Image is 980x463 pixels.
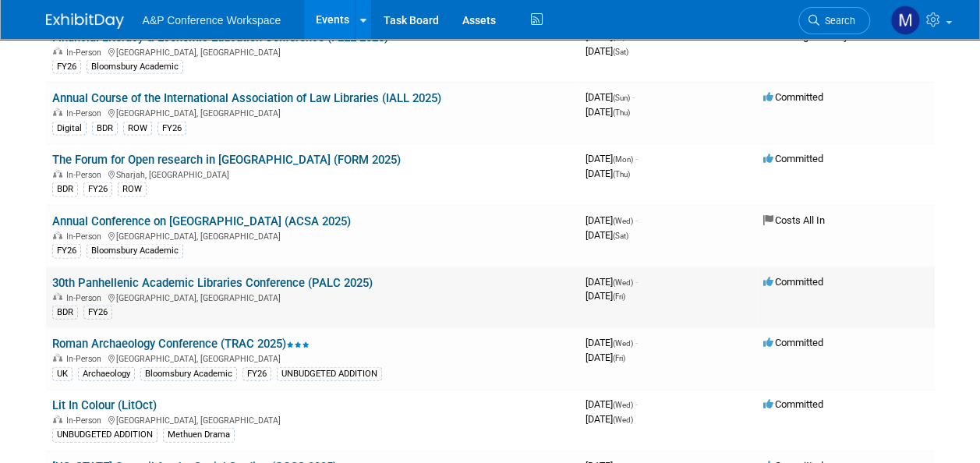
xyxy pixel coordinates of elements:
span: [DATE] [586,337,638,348]
div: [GEOGRAPHIC_DATA], [GEOGRAPHIC_DATA] [52,291,573,303]
span: (Wed) [613,415,633,424]
span: - [628,30,630,42]
img: In-Person Event [53,108,62,116]
div: FY26 [83,182,112,196]
span: Search [819,15,855,27]
span: [DATE] [586,45,628,57]
span: Committed [763,337,823,348]
span: [DATE] [586,413,633,425]
span: (Sat) [613,48,628,56]
div: Methuen Drama [163,428,235,442]
span: [DATE] [586,352,625,363]
span: In-Person [66,415,106,426]
span: Committed [763,276,823,288]
span: (Sun) [613,94,630,102]
span: (Fri) [613,354,625,362]
img: In-Person Event [53,354,62,362]
span: In-Person [66,354,106,364]
span: (Wed) [613,401,633,409]
div: Bloomsbury Academic [87,244,183,258]
div: FY26 [242,367,271,381]
img: Matt Hambridge [890,5,920,35]
span: Committed [763,91,823,103]
span: (Wed) [613,278,633,287]
div: UNBUDGETED ADDITION [52,428,157,442]
div: FY26 [83,306,112,320]
span: In-Person [66,231,106,242]
span: (Mon) [613,155,633,164]
div: ROW [118,182,147,196]
span: (Sat) [613,231,628,240]
span: Committed [763,398,823,410]
span: [DATE] [586,276,638,288]
div: FY26 [52,244,81,258]
span: [DATE] [586,398,638,410]
div: BDR [52,306,78,320]
span: - [635,337,638,348]
div: BDR [92,122,118,136]
span: [DATE] [586,30,630,42]
a: 30th Panhellenic Academic Libraries Conference (PALC 2025) [52,276,373,290]
span: Booking Made by Editor [763,30,876,42]
span: [DATE] [586,214,638,226]
span: (Fri) [613,33,625,41]
span: A&P Conference Workspace [143,14,281,27]
div: UNBUDGETED ADDITION [277,367,382,381]
span: Committed [763,153,823,164]
span: - [635,276,638,288]
a: The Forum for Open research in [GEOGRAPHIC_DATA] (FORM 2025) [52,153,401,167]
div: [GEOGRAPHIC_DATA], [GEOGRAPHIC_DATA] [52,413,573,426]
a: Annual Course of the International Association of Law Libraries (IALL 2025) [52,91,441,105]
img: ExhibitDay [46,13,124,29]
span: (Wed) [613,217,633,225]
div: [GEOGRAPHIC_DATA], [GEOGRAPHIC_DATA] [52,45,573,58]
img: In-Person Event [53,170,62,178]
div: UK [52,367,73,381]
a: Lit In Colour (LitOct) [52,398,157,412]
span: (Thu) [613,170,630,178]
span: [DATE] [586,168,630,179]
span: [DATE] [586,229,628,241]
span: (Wed) [613,339,633,348]
div: FY26 [52,60,81,74]
a: Financial Literacy & Economic Education Conference (FLEE 2025) [52,30,388,44]
div: [GEOGRAPHIC_DATA], [GEOGRAPHIC_DATA] [52,352,573,364]
span: In-Person [66,48,106,58]
span: - [635,398,638,410]
span: Costs All In [763,214,825,226]
span: (Thu) [613,108,630,117]
img: In-Person Event [53,231,62,239]
span: In-Person [66,293,106,303]
div: Bloomsbury Academic [140,367,237,381]
a: Search [798,7,870,34]
span: In-Person [66,108,106,118]
div: [GEOGRAPHIC_DATA], [GEOGRAPHIC_DATA] [52,229,573,242]
span: [DATE] [586,91,635,103]
span: - [635,153,638,164]
span: [DATE] [586,290,625,302]
span: - [632,91,635,103]
span: (Fri) [613,292,625,301]
div: BDR [52,182,78,196]
a: Annual Conference on [GEOGRAPHIC_DATA] (ACSA 2025) [52,214,351,228]
span: [DATE] [586,106,630,118]
span: - [635,214,638,226]
span: [DATE] [586,153,638,164]
img: In-Person Event [53,48,62,55]
div: Digital [52,122,87,136]
div: Archaeology [78,367,135,381]
img: In-Person Event [53,293,62,301]
div: Sharjah, [GEOGRAPHIC_DATA] [52,168,573,180]
div: [GEOGRAPHIC_DATA], [GEOGRAPHIC_DATA] [52,106,573,118]
span: In-Person [66,170,106,180]
a: Roman Archaeology Conference (TRAC 2025) [52,337,310,351]
div: FY26 [157,122,186,136]
img: In-Person Event [53,415,62,423]
div: Bloomsbury Academic [87,60,183,74]
div: ROW [123,122,152,136]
